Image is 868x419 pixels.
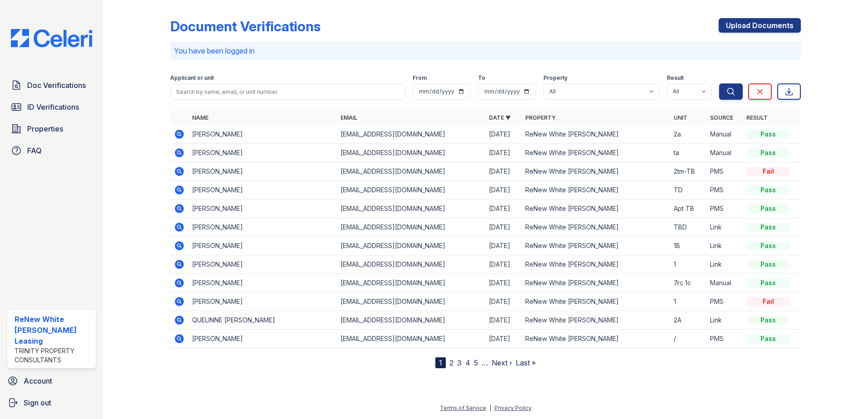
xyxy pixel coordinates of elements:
a: Properties [7,120,96,138]
td: ReNew White [PERSON_NAME] [522,200,670,218]
td: PMS [706,181,743,200]
td: [EMAIL_ADDRESS][DOMAIN_NAME] [337,292,485,311]
td: [EMAIL_ADDRESS][DOMAIN_NAME] [337,311,485,330]
input: Search by name, email, or unit number [170,83,405,100]
div: Document Verifications [170,18,321,34]
td: [PERSON_NAME] [188,125,337,144]
a: Doc Verifications [7,76,96,94]
div: Trinity Property Consultants [15,346,92,365]
a: FAQ [7,141,96,160]
td: ta [670,144,706,162]
td: 1B [670,237,706,255]
span: Doc Verifications [27,80,86,91]
div: Pass [746,130,790,139]
td: Manual [706,274,743,292]
div: Pass [746,278,790,287]
div: ReNew White [PERSON_NAME] Leasing [15,314,92,346]
a: Upload Documents [719,18,801,33]
td: PMS [706,200,743,218]
td: [DATE] [485,144,522,162]
a: 2 [449,358,454,367]
a: Source [710,114,733,121]
td: Link [706,255,743,274]
td: TD [670,181,706,200]
td: [DATE] [485,200,522,218]
span: Properties [27,123,63,134]
div: 1 [435,357,446,368]
td: [EMAIL_ADDRESS][DOMAIN_NAME] [337,181,485,200]
td: [DATE] [485,330,522,348]
a: Result [746,114,768,121]
a: Email [340,114,357,121]
span: … [482,357,488,368]
td: 2A [670,311,706,330]
td: [EMAIL_ADDRESS][DOMAIN_NAME] [337,274,485,292]
td: [PERSON_NAME] [188,255,337,274]
td: [EMAIL_ADDRESS][DOMAIN_NAME] [337,125,485,144]
a: 3 [457,358,462,367]
a: 5 [474,358,478,367]
a: 4 [465,358,470,367]
a: Date ▼ [489,114,511,121]
a: Last » [516,358,536,367]
td: [PERSON_NAME] [188,218,337,237]
td: [DATE] [485,125,522,144]
td: ReNew White [PERSON_NAME] [522,218,670,237]
td: [PERSON_NAME] [188,200,337,218]
label: Property [543,74,567,82]
a: Account [4,372,99,390]
label: From [413,74,427,82]
td: Link [706,218,743,237]
td: [PERSON_NAME] [188,162,337,181]
div: Pass [746,185,790,195]
td: [EMAIL_ADDRESS][DOMAIN_NAME] [337,255,485,274]
td: 7rc 1c [670,274,706,292]
td: Manual [706,144,743,162]
td: [DATE] [485,218,522,237]
td: [EMAIL_ADDRESS][DOMAIN_NAME] [337,218,485,237]
a: Terms of Service [440,404,486,411]
div: Fail [746,297,790,306]
td: Link [706,237,743,255]
td: [DATE] [485,162,522,181]
td: PMS [706,162,743,181]
span: Sign out [24,397,51,408]
td: Manual [706,125,743,144]
td: [DATE] [485,181,522,200]
td: [PERSON_NAME] [188,274,337,292]
div: | [489,404,491,411]
div: Pass [746,334,790,343]
div: Pass [746,204,790,213]
div: Pass [746,223,790,232]
td: ReNew White [PERSON_NAME] [522,292,670,311]
div: Pass [746,241,790,250]
td: [EMAIL_ADDRESS][DOMAIN_NAME] [337,237,485,255]
td: ReNew White [PERSON_NAME] [522,330,670,348]
div: Pass [746,148,790,157]
a: Unit [674,114,687,121]
td: ReNew White [PERSON_NAME] [522,125,670,144]
td: [PERSON_NAME] [188,330,337,348]
td: ReNew White [PERSON_NAME] [522,274,670,292]
td: ReNew White [PERSON_NAME] [522,162,670,181]
td: [PERSON_NAME] [188,292,337,311]
td: [EMAIL_ADDRESS][DOMAIN_NAME] [337,162,485,181]
td: 1 [670,292,706,311]
td: [DATE] [485,274,522,292]
td: ReNew White [PERSON_NAME] [522,311,670,330]
td: [DATE] [485,255,522,274]
td: 2a [670,125,706,144]
td: QUELINNE [PERSON_NAME] [188,311,337,330]
img: CE_Logo_Blue-a8612792a0a2168367f1c8372b55b34899dd931a85d93a1a3d3e32e68fde9ad4.png [4,29,99,47]
p: You have been logged in [174,45,797,56]
td: ReNew White [PERSON_NAME] [522,181,670,200]
td: 2tm-TB [670,162,706,181]
button: Sign out [4,394,99,412]
a: Next › [492,358,512,367]
div: Pass [746,260,790,269]
td: Link [706,311,743,330]
td: ReNew White [PERSON_NAME] [522,237,670,255]
span: FAQ [27,145,42,156]
td: ReNew White [PERSON_NAME] [522,144,670,162]
div: Pass [746,316,790,325]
